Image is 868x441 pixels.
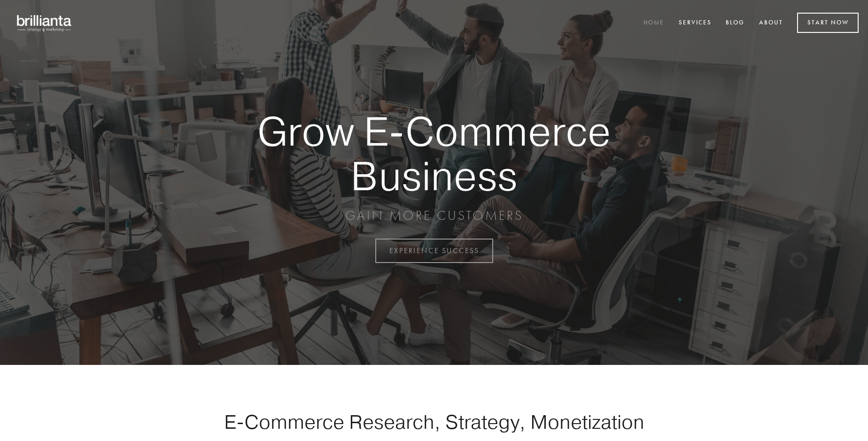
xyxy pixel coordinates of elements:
a: About [753,15,789,31]
a: Start Now [797,13,859,33]
a: Home [637,15,670,31]
h1: E-Commerce Research, Strategy, Monetization [194,410,674,433]
strong: Grow E-Commerce Business [225,109,643,198]
a: Blog [720,15,751,31]
a: EXPERIENCE SUCCESS [375,239,493,263]
p: GAIN MORE CUSTOMERS [225,207,643,224]
a: Services [673,15,718,31]
img: brillianta - research, strategy, marketing [9,9,80,37]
